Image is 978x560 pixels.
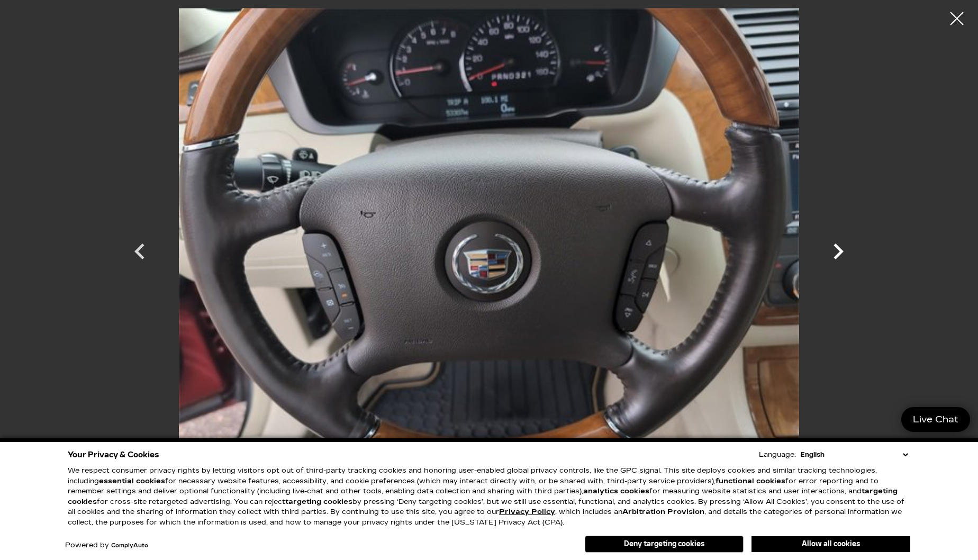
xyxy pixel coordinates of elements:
[751,536,910,552] button: Allow all cookies
[124,230,156,278] div: Previous
[68,487,898,506] strong: targeting cookies
[111,543,148,549] a: ComplyAuto
[99,477,165,485] strong: essential cookies
[499,508,555,516] u: Privacy Policy
[759,451,796,458] div: Language:
[622,508,704,516] strong: Arbitration Provision
[798,449,910,460] select: Language Select
[583,487,649,495] strong: analytics cookies
[65,542,148,549] div: Powered by
[908,413,964,426] span: Live Chat
[585,536,744,553] button: Deny targeting cookies
[901,407,970,432] a: Live Chat
[716,477,785,485] strong: functional cookies
[285,498,352,506] strong: targeting cookies
[822,230,854,278] div: Next
[68,447,159,462] span: Your Privacy & Cookies
[68,466,910,528] p: We respect consumer privacy rights by letting visitors opt out of third-party tracking cookies an...
[171,8,807,475] img: Used 2011 Crystal Red Tintcoat Exterior Color Cadillac Platinum Collection image 13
